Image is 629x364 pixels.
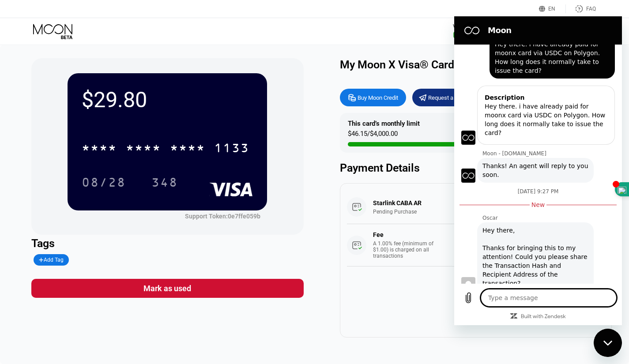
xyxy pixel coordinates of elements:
[548,6,555,12] div: EN
[185,213,260,220] div: Support Token:0e7ffe059b
[340,89,406,106] div: Buy Moon Credit
[412,89,478,106] div: Request a Refund
[373,231,435,238] div: Fee
[340,58,454,71] div: My Moon X Visa® Card
[185,213,260,220] div: Support Token: 0e7ffe059b
[340,161,612,174] div: Payment Details
[453,23,514,39] div: Visa Monthly Spend Limit$46.15/$4,000.00
[454,16,622,325] iframe: Messaging window
[347,224,605,266] div: FeeA 1.00% fee (minimum of $1.00) is charged on all transactions$1.00[DATE] 12:19 AM
[594,329,622,357] iframe: Button to launch messaging window, conversation in progress
[143,283,191,293] div: Mark as used
[428,94,473,101] div: Request a Refund
[145,171,185,193] div: 348
[82,87,253,113] div: $29.80
[34,254,69,266] div: Add Tag
[358,94,398,101] div: Buy Moon Credit
[31,279,303,298] div: Mark as used
[82,176,126,191] div: 08/28
[539,4,566,13] div: EN
[586,6,596,12] div: FAQ
[373,240,439,259] div: A 1.00% fee (minimum of $1.00) is charged on all transactions
[75,171,132,193] div: 08/28
[39,257,64,263] div: Add Tag
[214,142,249,156] div: 1133
[453,23,514,30] div: Visa Monthly Spend Limit
[348,120,420,128] div: This card’s monthly limit
[566,4,596,13] div: FAQ
[151,176,178,191] div: 348
[31,237,303,250] div: Tags
[348,130,398,142] div: $46.15 / $4,000.00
